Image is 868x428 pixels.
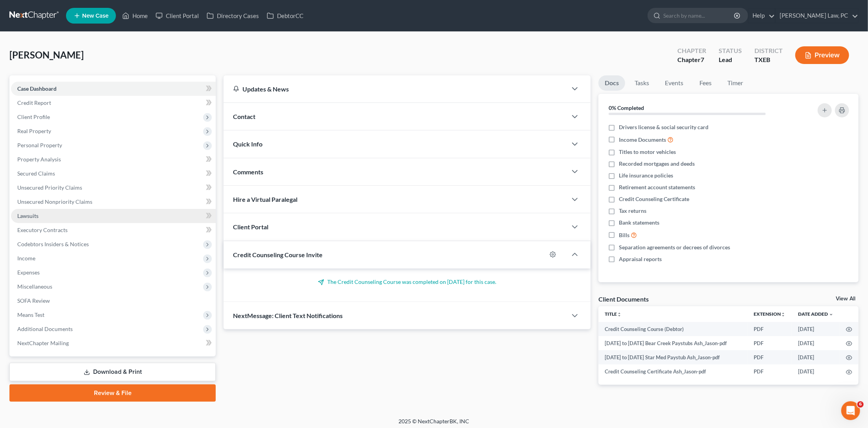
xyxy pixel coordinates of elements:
a: Review & File [9,384,216,402]
div: Chapter [677,55,706,64]
span: Executory Contracts [17,227,68,233]
td: PDF [747,322,792,336]
td: [DATE] [792,322,840,336]
input: Search by name... [663,8,735,23]
span: Comments [233,168,263,176]
div: Client Documents [598,295,649,303]
span: Secured Claims [17,170,55,177]
span: Real Property [17,128,51,134]
span: Means Test [17,311,44,318]
a: Credit Report [11,96,216,110]
span: Unsecured Priority Claims [17,184,82,191]
div: Lead [719,55,742,64]
span: Credit Counseling Course Invite [233,251,323,258]
span: Case Dashboard [17,85,57,92]
td: PDF [747,364,792,379]
div: TXEB [754,55,783,64]
td: [DATE] [792,364,840,379]
span: Separation agreements or decrees of divorces [619,243,730,251]
a: Property Analysis [11,152,216,166]
iframe: Intercom live chat [841,401,860,420]
span: Credit Counseling Certificate [619,195,689,203]
span: Expenses [17,269,40,276]
span: Drivers license & social security card [619,123,708,131]
span: Lawsuits [17,212,39,219]
td: PDF [747,336,792,350]
div: Updates & News [233,85,558,93]
span: Titles to motor vehicles [619,148,676,156]
a: Help [749,9,775,23]
a: NextChapter Mailing [11,336,216,350]
span: Codebtors Insiders & Notices [17,241,89,247]
span: Income Documents [619,136,666,144]
a: Download & Print [9,363,216,381]
span: Personal Property [17,142,62,148]
span: Life insurance policies [619,172,673,179]
button: Preview [795,46,849,64]
span: Contact [233,113,255,120]
div: District [754,46,783,55]
span: NextMessage: Client Text Notifications [233,312,343,319]
a: Directory Cases [203,9,263,23]
a: Fees [693,75,718,91]
td: [DATE] [792,336,840,350]
a: Secured Claims [11,166,216,181]
a: Titleunfold_more [605,311,622,317]
span: Tax returns [619,207,646,215]
a: SOFA Review [11,294,216,308]
span: Client Profile [17,113,50,120]
a: Case Dashboard [11,82,216,96]
span: Unsecured Nonpriority Claims [17,198,92,205]
a: [PERSON_NAME] Law, PC [776,9,858,23]
span: Recorded mortgages and deeds [619,160,695,168]
td: PDF [747,350,792,364]
a: Unsecured Nonpriority Claims [11,195,216,209]
span: Appraisal reports [619,255,662,263]
span: NextChapter Mailing [17,340,69,346]
a: Executory Contracts [11,223,216,237]
a: Lawsuits [11,209,216,223]
span: Additional Documents [17,326,73,332]
a: Client Portal [152,9,203,23]
div: Chapter [677,46,706,55]
i: unfold_more [781,312,785,317]
a: Date Added expand_more [798,311,833,317]
span: Credit Report [17,99,51,106]
span: Quick Info [233,140,262,148]
span: Client Portal [233,223,268,230]
a: Unsecured Priority Claims [11,181,216,195]
td: Credit Counseling Course (Debtor) [598,322,747,336]
span: Bills [619,231,629,239]
a: Tasks [628,75,655,91]
p: The Credit Counseling Course was completed on [DATE] for this case. [233,278,581,286]
strong: 0% Completed [609,104,644,111]
a: Extensionunfold_more [754,311,785,317]
span: [PERSON_NAME] [9,49,84,60]
span: Retirement account statements [619,183,695,191]
span: Bank statements [619,219,659,227]
a: Events [659,75,690,91]
div: Status [719,46,742,55]
a: DebtorCC [263,9,307,23]
a: View All [836,296,855,302]
span: Property Analysis [17,156,61,163]
span: 7 [701,56,704,63]
span: SOFA Review [17,297,50,304]
td: [DATE] [792,350,840,364]
i: unfold_more [617,312,622,317]
span: Income [17,255,35,262]
a: Docs [598,75,625,91]
i: expand_more [829,312,833,317]
td: [DATE] to [DATE] Star Med Paystub Ash_Jason-pdf [598,350,747,364]
span: Miscellaneous [17,283,52,290]
span: New Case [82,13,108,19]
span: 6 [857,401,864,408]
a: Timer [721,75,749,91]
span: Hire a Virtual Paralegal [233,196,297,203]
td: [DATE] to [DATE] Bear Creek Paystubs Ash_Jason-pdf [598,336,747,350]
a: Home [118,9,152,23]
td: Credit Counseling Certificate Ash_Jason-pdf [598,364,747,379]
